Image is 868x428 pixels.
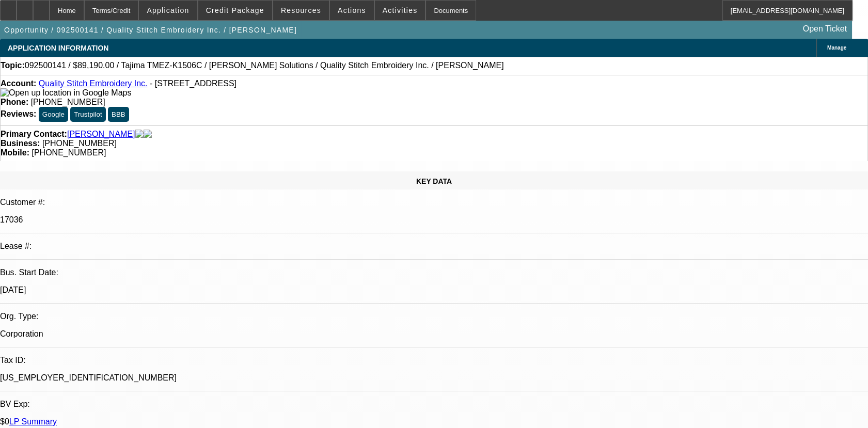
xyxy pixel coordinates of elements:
span: - [STREET_ADDRESS] [150,79,236,88]
img: linkedin-icon.png [144,130,152,139]
img: Open up location in Google Maps [1,88,131,98]
a: View Google Maps [1,88,131,97]
button: Google [39,107,68,122]
strong: Phone: [1,98,28,106]
span: Application [147,6,189,14]
button: Credit Package [198,1,272,20]
span: [PHONE_NUMBER] [31,98,105,106]
img: facebook-icon.png [135,130,144,139]
span: Opportunity / 092500141 / Quality Stitch Embroidery Inc. / [PERSON_NAME] [4,26,297,34]
a: LP Summary [9,417,57,426]
button: BBB [108,107,129,122]
button: Resources [273,1,329,20]
strong: Mobile: [1,148,29,157]
span: Activities [383,6,418,14]
strong: Business: [1,139,40,148]
strong: Reviews: [1,109,36,118]
span: Credit Package [206,6,264,14]
span: Actions [338,6,366,14]
a: [PERSON_NAME] [67,130,135,139]
span: [PHONE_NUMBER] [31,148,106,157]
a: Quality Stitch Embroidery Inc. [39,79,148,88]
button: Activities [375,1,425,20]
span: APPLICATION INFORMATION [8,44,108,52]
button: Actions [330,1,374,20]
span: KEY DATA [416,177,452,185]
strong: Topic: [1,61,25,70]
button: Application [139,1,197,20]
button: Trustpilot [70,107,105,122]
span: 092500141 / $89,190.00 / Tajima TMEZ-K1506C / [PERSON_NAME] Solutions / Quality Stitch Embroidery... [25,61,504,70]
span: Manage [827,45,846,51]
a: Open Ticket [799,20,851,38]
span: Resources [281,6,321,14]
strong: Primary Contact: [1,130,67,139]
span: [PHONE_NUMBER] [42,139,117,148]
strong: Account: [1,79,36,88]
